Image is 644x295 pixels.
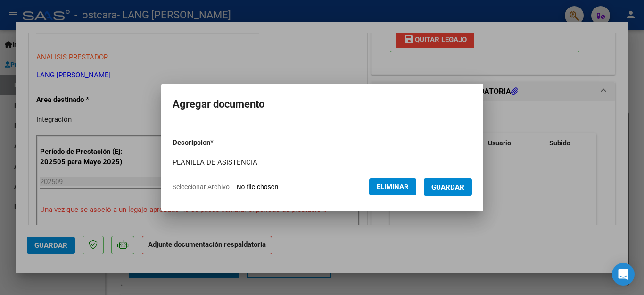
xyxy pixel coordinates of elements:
[173,183,230,191] span: Seleccionar Archivo
[369,178,416,195] button: Eliminar
[377,183,409,191] span: Eliminar
[431,183,464,192] span: Guardar
[424,178,472,196] button: Guardar
[173,95,472,113] h2: Agregar documento
[173,137,263,148] p: Descripcion
[612,263,635,286] div: Open Intercom Messenger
